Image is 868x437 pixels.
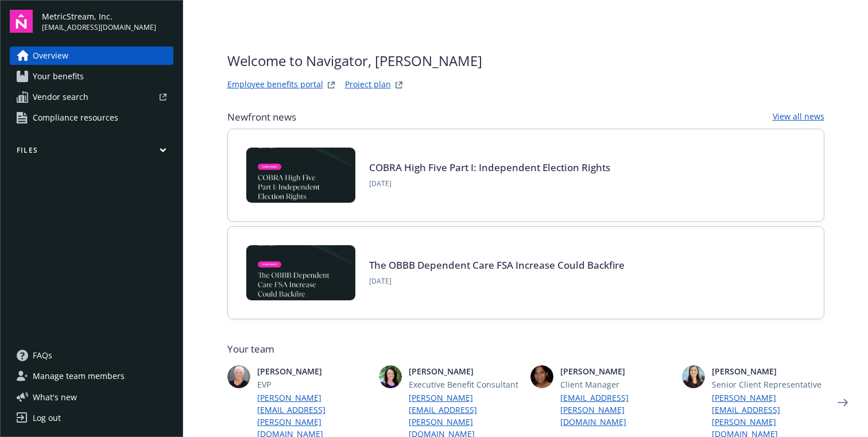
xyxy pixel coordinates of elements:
[227,365,250,388] img: photo
[227,110,296,124] span: Newfront news
[379,365,402,388] img: photo
[33,67,84,86] span: Your benefits
[33,346,52,365] span: FAQs
[369,161,610,174] a: COBRA High Five Part I: Independent Election Rights
[246,148,355,203] img: BLOG-Card Image - Compliance - COBRA High Five Pt 1 07-18-25.jpg
[773,110,824,124] a: View all news
[10,145,173,160] button: Files
[345,78,391,92] a: Project plan
[560,392,673,428] a: [EMAIL_ADDRESS][PERSON_NAME][DOMAIN_NAME]
[227,51,482,71] span: Welcome to Navigator , [PERSON_NAME]
[227,78,323,92] a: Employee benefits portal
[257,378,370,390] span: EVP
[369,276,625,287] span: [DATE]
[712,378,824,390] span: Senior Client Representative
[10,47,173,65] a: Overview
[560,365,673,377] span: [PERSON_NAME]
[33,391,77,403] span: What ' s new
[392,78,406,92] a: projectPlanWebsite
[10,67,173,86] a: Your benefits
[42,10,156,22] span: MetricStream, Inc.
[10,391,95,403] button: What's new
[33,88,88,106] span: Vendor search
[369,179,610,189] span: [DATE]
[369,258,625,272] a: The OBBB Dependent Care FSA Increase Could Backfire
[10,88,173,106] a: Vendor search
[530,365,553,388] img: photo
[10,109,173,127] a: Compliance resources
[33,47,68,65] span: Overview
[712,365,824,377] span: [PERSON_NAME]
[42,10,173,33] button: MetricStream, Inc.[EMAIL_ADDRESS][DOMAIN_NAME]
[682,365,705,388] img: photo
[33,109,118,127] span: Compliance resources
[246,245,355,300] img: BLOG-Card Image - Compliance - OBBB Dep Care FSA - 08-01-25.jpg
[834,393,852,412] a: Next
[257,365,370,377] span: [PERSON_NAME]
[409,365,521,377] span: [PERSON_NAME]
[33,367,125,385] span: Manage team members
[409,378,521,390] span: Executive Benefit Consultant
[10,10,33,33] img: navigator-logo.svg
[33,409,61,427] div: Log out
[10,346,173,365] a: FAQs
[324,78,338,92] a: striveWebsite
[10,367,173,385] a: Manage team members
[560,378,673,390] span: Client Manager
[227,342,824,356] span: Your team
[42,22,156,33] span: [EMAIL_ADDRESS][DOMAIN_NAME]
